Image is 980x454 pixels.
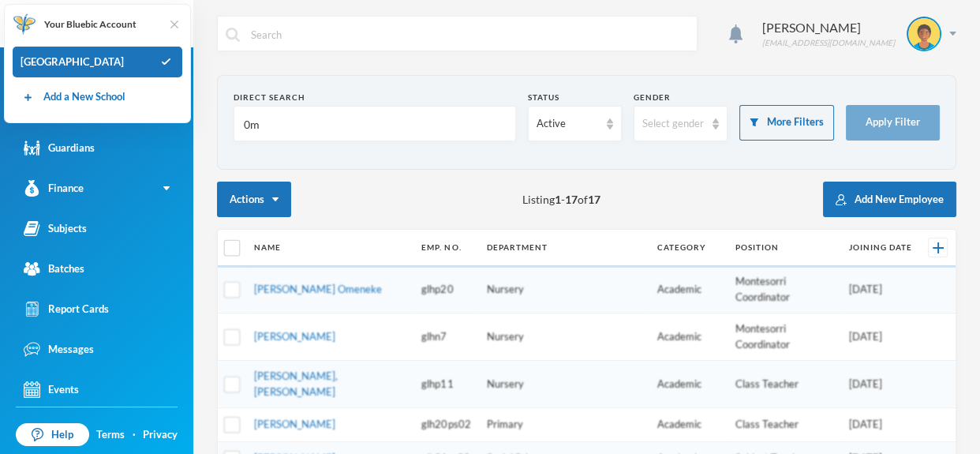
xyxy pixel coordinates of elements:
th: Department [478,230,649,266]
div: Guardians [24,140,95,156]
a: Help [16,423,89,447]
td: glhp11 [413,361,478,408]
div: [EMAIL_ADDRESS][DOMAIN_NAME] [762,37,895,49]
td: Academic [649,361,728,408]
a: Add a New School [21,89,125,105]
div: Batches [24,261,84,277]
img: + [933,242,944,253]
a: [PERSON_NAME] Omeneke [254,283,382,295]
div: Select gender [642,116,705,132]
img: search [226,28,240,42]
div: Events [24,381,79,398]
a: Terms [96,427,125,443]
b: 1 [555,193,561,206]
td: [DATE] [841,408,920,442]
td: glh20ps02 [413,408,478,442]
div: · [133,427,136,443]
div: Subjects [24,220,87,237]
td: Academic [649,408,728,442]
td: glhn7 [413,313,478,361]
button: Actions [217,182,291,217]
div: [PERSON_NAME] [762,18,895,37]
td: Academic [649,313,728,361]
td: Class Teacher [728,361,841,408]
td: [DATE] [841,266,920,313]
a: [PERSON_NAME] [254,330,335,343]
button: More Filters [739,105,833,141]
div: Gender [634,92,728,103]
img: STUDENT [908,18,940,50]
td: Nursery [478,361,649,408]
span: Listing - of [522,191,600,208]
td: [DATE] [841,361,920,408]
div: Finance [24,180,84,197]
div: Report Cards [24,301,109,317]
div: [GEOGRAPHIC_DATA] [13,47,182,78]
input: Search [249,17,689,52]
td: Nursery [478,313,649,361]
th: Position [728,230,841,266]
b: 17 [565,193,578,206]
a: Privacy [143,427,178,443]
span: Your Bluebic Account [44,17,137,32]
th: Emp. No. [413,230,478,266]
td: Montesorri Coordinator [728,313,841,361]
button: Apply Filter [846,105,940,141]
td: [DATE] [841,313,920,361]
a: [PERSON_NAME], [PERSON_NAME] [254,370,338,398]
div: Messages [24,341,94,358]
div: Active [537,116,599,132]
button: Add New Employee [823,182,956,217]
td: Class Teacher [728,408,841,442]
td: Montesorri Coordinator [728,266,841,313]
td: Primary [478,408,649,442]
input: Name, Emp. No, Phone number, Email Address [242,107,507,142]
th: Name [246,230,413,266]
div: Status [528,92,622,103]
th: Category [649,230,728,266]
td: glhp20 [413,266,478,313]
b: 17 [588,193,600,206]
td: Nursery [478,266,649,313]
th: Joining Date [841,230,920,266]
td: Academic [649,266,728,313]
div: Direct Search [234,92,516,103]
a: [PERSON_NAME] [254,418,335,430]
